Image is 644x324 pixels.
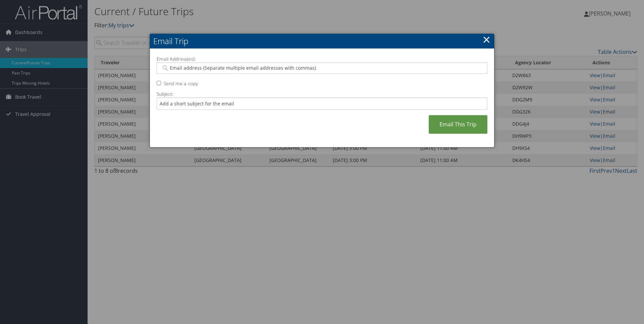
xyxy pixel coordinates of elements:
input: Email address (Separate multiple email addresses with commas) [161,65,483,71]
label: Subject: [157,91,487,97]
label: Send me a copy [164,80,198,87]
label: Email Address(es): [157,56,487,62]
a: × [483,33,490,46]
h2: Email Trip [150,34,494,48]
input: Add a short subject for the email [157,97,487,110]
a: Email This Trip [429,115,487,134]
